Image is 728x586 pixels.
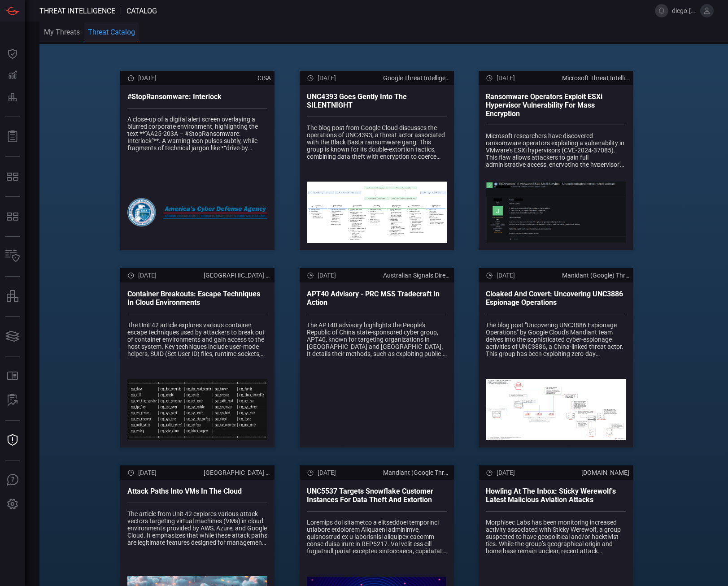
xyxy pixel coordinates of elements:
[486,290,626,307] div: Cloaked and Covert: Uncovering UNC3886 Espionage Operations
[127,510,267,546] div: The article from Unit 42 explores various attack vectors targeting virtual machines (VMs) in clou...
[486,379,626,440] img: Threat Catalog Article
[126,7,157,15] span: Catalog
[486,92,626,117] div: Ransomware operators exploit ESXi hypervisor vulnerability for mass encryption
[497,74,515,82] span: [DATE]
[383,469,450,476] div: Mandiant (Google Threat Intelligence)
[318,469,336,476] span: [DATE]
[204,272,271,279] div: Palo Alto - Unit 42
[127,321,267,357] div: The Unit 42 article explores various container escape techniques used by attackers to break out o...
[300,71,454,250] button: [DATE]Google Threat Intelligence - MandiantUNC4393 Goes Gently into the SILENTNIGHTThe blog post ...
[127,379,267,440] img: Threat Catalog Article
[138,74,157,82] span: [DATE]
[486,487,626,504] div: Howling at the Inbox: Sticky Werewolf's Latest Malicious Aviation Attacks
[307,182,447,243] img: Threat Catalog Article
[300,268,454,447] button: [DATE]Australian Signals DirectorateAPT40 Advisory - PRC MSS tradecraft in actionThe APT40 adviso...
[307,487,447,504] div: UNC5537 Targets Snowflake Customer Instances for Data Theft and Extortion
[497,469,515,476] span: [DATE]
[562,74,629,82] div: Microsoft Threat Intelligence
[138,469,157,476] span: [DATE]
[486,321,626,357] div: The blog post "Uncovering UNC3886 Espionage Operations" by Google Cloud's Mandiant team delves in...
[257,74,271,82] div: CISA
[2,365,23,387] button: Rule Catalog
[127,487,267,495] div: Attack Paths Into VMs in the Cloud
[562,272,629,279] div: Manidant (Google) Threat Intelligence
[2,390,23,411] button: ALERT ANALYSIS
[2,43,23,65] button: Dashboard
[307,519,447,555] div: Mandiant has uncovered a significant cybercrime campaign targeting Snowflake customers, perpetrat...
[120,268,275,447] button: [DATE][GEOGRAPHIC_DATA] - Unit 42Container Breakouts: Escape Techniques in Cloud EnvironmentsThe ...
[2,430,23,451] button: Threat Intelligence
[581,469,629,476] div: morphisec.com
[486,132,626,167] div: Microsoft researchers have discovered ransomware operators exploiting a vulnerability in VMware's...
[2,86,23,108] button: Preventions
[2,494,23,515] button: Preferences
[127,182,267,243] img: Threat Catalog Article
[307,379,447,440] img: Threat Catalog Article
[2,469,23,491] button: Ask Us A Question
[127,92,267,101] div: #StopRansomware: Interlock
[672,7,697,14] span: diego.[PERSON_NAME].amandi
[383,74,450,82] div: Google Threat Intelligence - Mandiant
[2,206,23,227] button: MITRE - Detection Posture
[138,272,157,279] span: [DATE]
[127,116,267,152] div: A close-up of a digital alert screen overlaying a blurred corporate environment, highlighting the...
[127,290,267,307] div: Container Breakouts: Escape Techniques in Cloud Environments
[479,268,633,447] button: [DATE]Manidant (Google) Threat IntelligenceCloaked and Covert: Uncovering UNC3886 Espionage Opera...
[307,92,447,109] div: UNC4393 Goes Gently into the SILENTNIGHT
[318,272,336,279] span: [DATE]
[307,321,447,357] div: The APT40 advisory highlights the People's Republic of China state-sponsored cyber group, APT40, ...
[2,65,23,86] button: Detections
[39,7,115,15] span: Threat Intelligence
[2,126,23,148] button: Reports
[497,272,515,279] span: [DATE]
[39,22,84,42] button: My Threats
[307,124,447,160] div: The blog post from Google Cloud discusses the operations of UNC4393, a threat actor associated wi...
[486,519,626,555] div: Morphisec Labs has been monitoring increased activity associated with Sticky Werewolf, a group su...
[204,469,271,476] div: Palo Alto - Unit 42
[479,71,633,250] button: [DATE]Microsoft Threat IntelligenceRansomware operators exploit ESXi hypervisor vulnerability for...
[318,74,336,82] span: [DATE]
[2,286,23,307] button: assets
[383,272,450,279] div: Australian Signals Directorate
[2,166,23,187] button: MITRE - Exposures
[307,290,447,307] div: APT40 Advisory - PRC MSS tradecraft in action
[2,326,23,347] button: Cards
[2,246,23,267] button: Inventory
[120,71,275,250] button: [DATE]CISA#StopRansomware: InterlockA close-up of a digital alert screen overlaying a blurred cor...
[84,22,139,43] button: Threat Catalog
[486,182,626,243] img: Threat Catalog Article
